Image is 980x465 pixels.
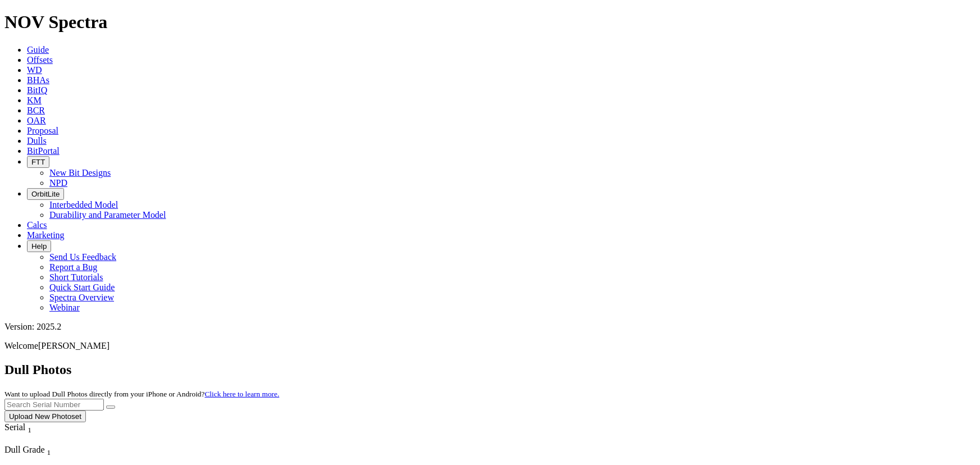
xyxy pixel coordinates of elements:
[4,399,104,411] input: Search Serial Number
[49,272,103,282] a: Short Tutorials
[4,435,52,445] div: Column Menu
[27,95,42,105] a: KM
[4,422,25,432] span: Serial
[49,200,118,209] a: Interbedded Model
[38,341,110,350] span: [PERSON_NAME]
[4,445,83,457] div: Dull Grade Sort None
[27,45,49,54] a: Guide
[205,390,280,398] a: Click here to learn more.
[27,136,47,145] a: Dulls
[4,322,976,332] div: Version: 2025.2
[49,303,80,312] a: Webinar
[28,426,31,434] sub: 1
[31,158,45,166] span: FTT
[27,85,47,95] a: BitIQ
[27,146,60,156] a: BitPortal
[28,422,31,432] span: Sort None
[49,293,114,302] a: Spectra Overview
[49,168,111,177] a: New Bit Designs
[49,262,97,272] a: Report a Bug
[27,75,49,85] a: BHAs
[4,422,52,445] div: Sort None
[49,178,67,188] a: NPD
[4,411,86,422] button: Upload New Photoset
[27,65,42,75] a: WD
[4,422,52,435] div: Serial Sort None
[49,210,166,220] a: Durability and Parameter Model
[27,126,58,135] a: Proposal
[27,55,53,65] a: Offsets
[27,156,49,168] button: FTT
[49,282,115,292] a: Quick Start Guide
[27,230,65,240] a: Marketing
[4,341,976,351] p: Welcome
[31,242,47,250] span: Help
[4,390,279,398] small: Want to upload Dull Photos directly from your iPhone or Android?
[47,445,51,454] span: Sort None
[31,190,60,198] span: OrbitLite
[4,445,45,454] span: Dull Grade
[27,188,64,200] button: OrbitLite
[4,12,976,33] h1: NOV Spectra
[47,448,51,457] sub: 1
[27,240,51,252] button: Help
[27,116,46,125] a: OAR
[4,362,976,377] h2: Dull Photos
[27,106,45,115] a: BCR
[49,252,116,262] a: Send Us Feedback
[27,220,47,230] a: Calcs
